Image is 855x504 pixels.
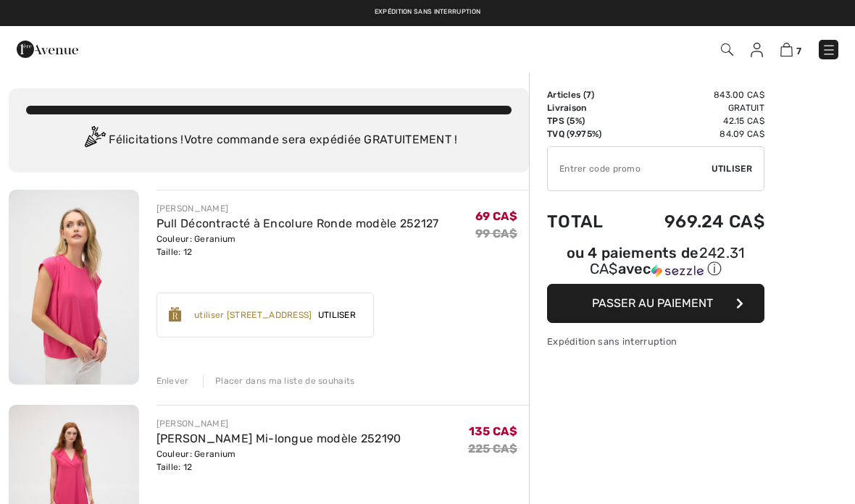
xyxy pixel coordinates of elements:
div: [PERSON_NAME] [157,202,439,215]
td: 843.00 CA$ [625,88,764,101]
div: Couleur: Geranium Taille: 12 [157,232,439,259]
span: 242.31 CA$ [590,244,746,277]
a: Pull Décontracté à Encolure Ronde modèle 252127 [157,217,439,230]
span: 7 [586,90,591,100]
a: [PERSON_NAME] Mi-longue modèle 252190 [157,432,401,445]
td: 42.15 CA$ [625,114,764,127]
img: Reward-Logo.svg [169,307,182,322]
span: Passer au paiement [592,296,713,310]
img: Mes infos [751,43,763,57]
img: Congratulation2.svg [80,126,109,155]
td: 84.09 CA$ [625,127,764,140]
span: Utiliser [312,308,362,322]
div: ou 4 paiements de242.31 CA$avecSezzle Cliquez pour en savoir plus sur Sezzle [547,246,764,284]
a: 1ère Avenue [17,41,78,55]
img: Panier d'achat [780,43,793,56]
td: Livraison [547,101,625,114]
td: TVQ (9.975%) [547,127,625,140]
s: 99 CA$ [475,227,517,240]
img: Pull Décontracté à Encolure Ronde modèle 252127 [9,190,139,385]
td: Total [547,197,625,246]
input: Code promo [548,147,712,190]
a: 7 [780,41,801,58]
div: Couleur: Geranium Taille: 12 [157,448,401,474]
span: 135 CA$ [469,424,517,438]
img: Sezzle [651,264,704,277]
div: [PERSON_NAME] [157,417,401,430]
span: 7 [796,46,801,56]
div: Expédition sans interruption [547,335,764,348]
div: utiliser [STREET_ADDRESS] [194,308,312,322]
span: 69 CA$ [475,209,517,223]
td: Gratuit [625,101,764,114]
td: Articles ( ) [547,88,625,101]
td: 969.24 CA$ [625,197,764,246]
button: Passer au paiement [547,284,764,323]
td: TPS (5%) [547,114,625,127]
span: Utiliser [712,162,752,175]
img: 1ère Avenue [17,35,78,64]
div: Félicitations ! Votre commande sera expédiée GRATUITEMENT ! [26,126,512,155]
div: Placer dans ma liste de souhaits [203,374,355,387]
div: Enlever [157,374,189,387]
s: 225 CA$ [468,442,517,455]
img: Recherche [721,43,733,56]
img: Menu [822,43,836,57]
div: ou 4 paiements de avec [547,246,764,279]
